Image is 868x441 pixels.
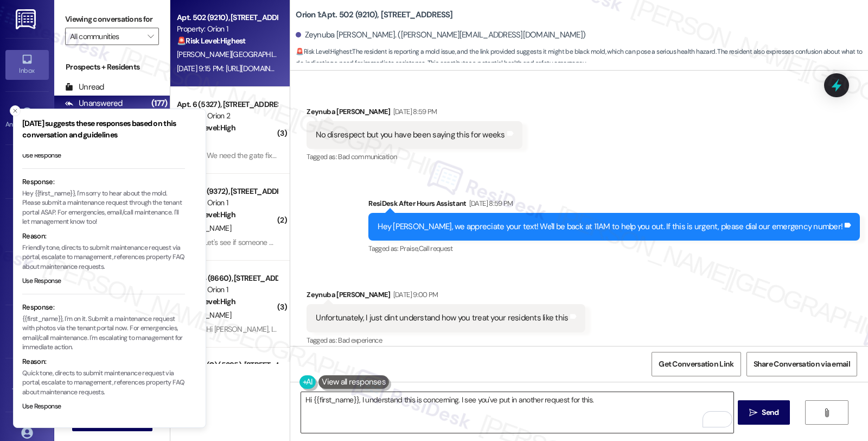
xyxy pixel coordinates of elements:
div: Zeynuba [PERSON_NAME] [307,106,522,121]
div: Property: Orion 1 [177,197,277,209]
img: ResiDesk Logo [16,9,38,29]
div: Tagged as: [368,241,860,256]
div: Apt. 502 (9210), [STREET_ADDRESS] [177,12,277,23]
span: Share Conversation via email [754,358,850,370]
p: Hey {{first_name}}, I'm sorry to hear about the mold. Please submit a maintenance request through... [22,189,185,227]
i:  [749,408,757,417]
strong: ⚠️ Risk Level: High [177,210,235,219]
span: Bad experience [338,336,382,345]
div: Tagged as: [307,332,585,348]
div: [DATE] 9:00 PM [391,289,438,300]
h3: [DATE] suggests these responses based on this conversation and guidelines [22,118,185,141]
div: Property: Orion 2 [177,110,277,122]
p: Quick tone, directs to submit maintenance request via portal, escalate to management, references ... [22,369,185,398]
span: Bad communication [338,152,397,161]
strong: ⚠️ Risk Level: High [177,123,235,133]
span: Send [762,407,778,418]
span: Get Conversation Link [659,358,733,370]
div: Apt. 504 (8660), [STREET_ADDRESS] [177,273,277,284]
span: Call request [419,244,453,253]
p: Friendly tone, directs to submit maintenance request via portal, escalate to management, referenc... [22,243,185,272]
i:  [822,408,831,417]
div: 5:18 PM: Let's see if someone contacts me. Or cares? [177,237,343,247]
div: Apt. 6 (5327), [STREET_ADDRESS] [177,99,277,110]
div: [DATE] 9:15 PM: [URL][DOMAIN_NAME] [177,64,296,73]
span: Praise , [400,244,418,253]
span: [PERSON_NAME][GEOGRAPHIC_DATA] [177,49,300,59]
div: No disrespect but you have been saying this for weeks [316,129,505,141]
div: Zeynuba [PERSON_NAME]. ([PERSON_NAME][EMAIL_ADDRESS][DOMAIN_NAME]) [296,29,585,41]
div: Prospects + Residents [54,61,170,73]
button: Use Response [22,402,61,412]
a: Inbox [5,50,49,79]
p: {{first_name}}, I'm on it. Submit a maintenance request with photos via the tenant portal now. Fo... [22,314,185,352]
div: Response: [22,302,185,313]
div: Apt. 1178 (C) (5395), [STREET_ADDRESS] [177,360,277,371]
div: Unfortunately, I just dint understand how you treat your residents like this [316,312,568,324]
div: Unread [65,81,104,93]
a: Site Visit • [5,157,49,186]
label: Viewing conversations for [65,11,159,28]
button: Share Conversation via email [746,352,857,376]
div: [DATE] 8:59 PM [467,198,513,209]
input: All communities [70,28,142,45]
div: Reason: [22,356,185,367]
div: ResiDesk After Hours Assistant [368,198,860,213]
button: Use Response [22,151,61,161]
div: Response: [22,177,185,187]
a: Buildings [5,263,49,293]
div: Reason: [22,231,185,242]
div: Zeynuba [PERSON_NAME] [307,289,585,304]
strong: ⚠️ Risk Level: High [177,297,235,306]
div: (177) [149,95,170,112]
div: Unanswered [65,98,123,109]
i:  [148,32,154,41]
span: : The resident is reporting a mold issue, and the link provided suggests it might be black mold, ... [296,46,868,70]
div: Apt. 203 (9372), [STREET_ADDRESS] [177,186,277,197]
div: Property: Orion 1 [177,284,277,295]
a: Leads [5,317,49,346]
button: Use Response [22,276,61,286]
strong: 🚨 Risk Level: Highest [296,47,352,56]
div: Tagged as: [307,149,522,165]
strong: 🚨 Risk Level: Highest [177,36,246,46]
button: Get Conversation Link [652,352,741,376]
div: Property: Orion 1 [177,23,277,35]
button: Close toast [10,105,21,116]
button: Send [738,400,790,425]
div: Hey [PERSON_NAME], we appreciate your text! We'll be back at 11AM to help you out. If this is urg... [378,221,843,232]
div: [DATE] 8:59 PM [391,106,437,117]
textarea: To enrich screen reader interactions, please activate Accessibility in Grammarly extension settings [301,392,733,433]
a: Templates • [5,370,49,400]
b: Orion 1: Apt. 502 (9210), [STREET_ADDRESS] [296,9,452,21]
a: Insights • [5,210,49,240]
